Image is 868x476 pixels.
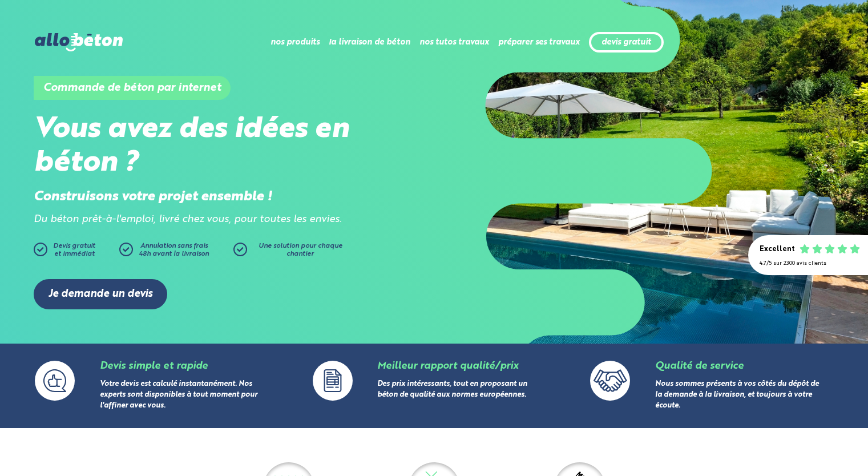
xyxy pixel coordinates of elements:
[34,76,231,100] h1: Commande de béton par internet
[119,243,233,262] a: Annulation sans frais48h avant la livraison
[377,361,518,371] a: Meilleur rapport qualité/prix
[34,190,272,204] strong: Construisons votre projet ensemble !
[35,33,123,51] img: allobéton
[329,29,410,56] li: la livraison de béton
[34,113,434,180] h2: Vous avez des idées en béton ?
[655,380,819,409] a: Nous sommes présents à vos côtés du dépôt de la demande à la livraison, et toujours à votre écoute.
[34,243,114,262] a: Devis gratuitet immédiat
[498,29,580,56] li: préparer ses travaux
[233,243,348,262] a: Une solution pour chaque chantier
[100,361,208,371] a: Devis simple et rapide
[655,361,744,371] a: Qualité de service
[259,243,342,257] span: Une solution pour chaque chantier
[271,29,320,56] li: nos produits
[100,380,257,409] a: Votre devis est calculé instantanément. Nos experts sont disponibles à tout moment pour l'affiner...
[377,380,527,398] a: Des prix intéressants, tout en proposant un béton de qualité aux normes européennes.
[760,260,857,267] div: 4.7/5 sur 2300 avis clients
[601,38,651,47] a: devis gratuit
[760,245,795,254] div: Excellent
[34,215,342,224] i: Du béton prêt-à-l'emploi, livré chez vous, pour toutes les envies.
[53,243,95,257] span: Devis gratuit et immédiat
[419,29,489,56] li: nos tutos travaux
[34,279,167,309] a: Je demande un devis
[139,243,209,257] span: Annulation sans frais 48h avant la livraison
